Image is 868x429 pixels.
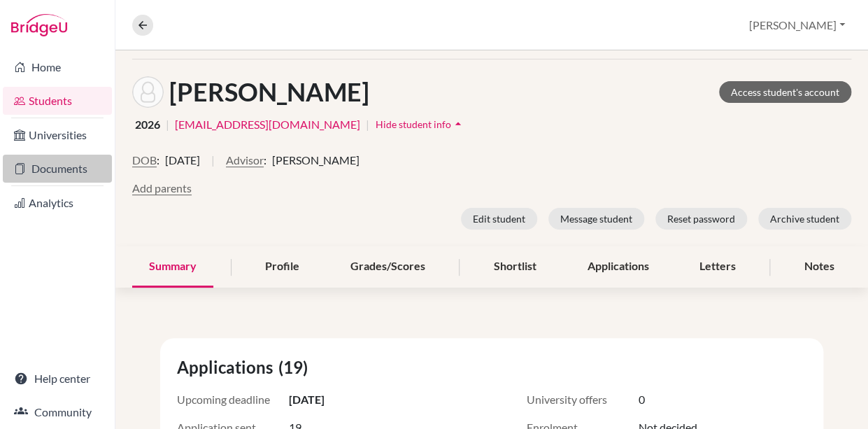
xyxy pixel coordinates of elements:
[3,189,112,217] a: Analytics
[3,155,112,183] a: Documents
[132,180,192,197] button: Add parents
[169,77,369,107] h1: [PERSON_NAME]
[334,246,442,288] div: Grades/Scores
[248,246,316,288] div: Profile
[3,121,112,149] a: Universities
[788,246,851,288] div: Notes
[570,246,665,288] div: Applications
[477,246,553,288] div: Shortlist
[683,246,753,288] div: Letters
[743,12,851,38] button: [PERSON_NAME]
[278,355,313,380] span: (19)
[264,152,266,169] span: :
[132,76,164,108] img: Mohamed Rabie's avatar
[211,152,215,180] span: |
[226,152,264,169] button: Advisor
[3,87,112,115] a: Students
[132,152,157,169] button: DOB
[289,391,325,408] span: [DATE]
[175,116,360,133] a: [EMAIL_ADDRESS][DOMAIN_NAME]
[375,113,466,135] button: Hide student infoarrow_drop_up
[527,391,639,408] span: University offers
[461,208,537,230] button: Edit student
[719,81,851,103] a: Access student's account
[177,355,278,380] span: Applications
[639,391,645,408] span: 0
[157,152,159,169] span: :
[3,53,112,81] a: Home
[376,118,451,130] span: Hide student info
[3,365,112,393] a: Help center
[132,246,213,288] div: Summary
[177,391,289,408] span: Upcoming deadline
[451,117,465,131] i: arrow_drop_up
[3,398,112,426] a: Community
[166,116,169,133] span: |
[655,208,747,230] button: Reset password
[11,14,67,36] img: Bridge-U
[165,152,200,169] span: [DATE]
[135,116,160,133] span: 2026
[366,116,369,133] span: |
[272,152,360,169] span: [PERSON_NAME]
[758,208,851,230] button: Archive student
[548,208,644,230] button: Message student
